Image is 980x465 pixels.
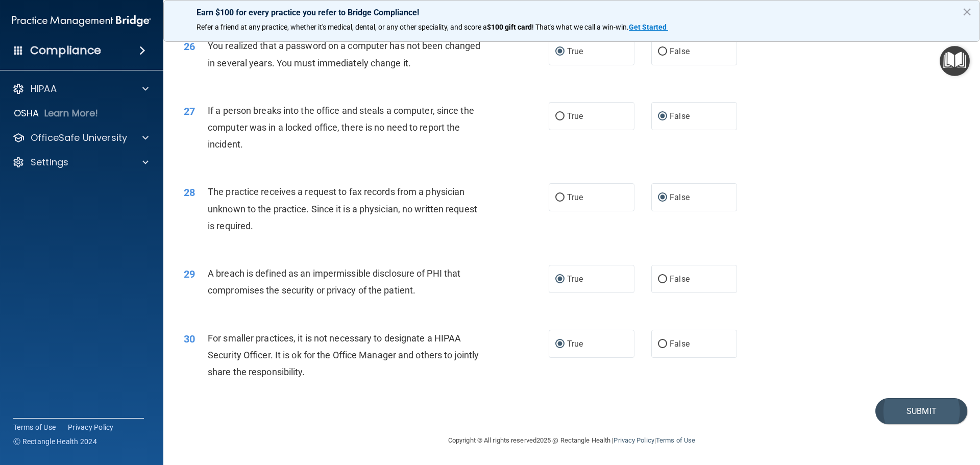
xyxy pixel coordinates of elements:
[44,107,99,119] p: Learn More!
[184,268,195,280] span: 29
[184,105,195,117] span: 27
[567,192,583,202] span: True
[567,111,583,121] span: True
[68,422,114,432] a: Privacy Policy
[31,132,127,144] p: OfficeSafe University
[658,48,667,56] input: False
[184,333,195,345] span: 30
[940,46,970,76] button: Open Resource Center
[208,268,460,296] span: A breach is defined as an impermissible disclosure of PHI that compromises the security or privac...
[629,23,667,31] strong: Get Started
[14,107,39,119] p: OSHA
[13,422,56,432] a: Terms of Use
[658,276,667,283] input: False
[385,424,758,457] div: Copyright © All rights reserved 2025 @ Rectangle Health | |
[197,23,487,31] span: Refer a friend at any practice, whether it's medical, dental, or any other speciality, and score a
[184,186,195,199] span: 28
[555,194,565,202] input: True
[670,339,690,349] span: False
[658,340,667,348] input: False
[670,274,690,284] span: False
[12,156,149,168] a: Settings
[658,194,667,202] input: False
[13,436,97,447] span: Ⓒ Rectangle Health 2024
[31,83,57,95] p: HIPAA
[31,156,68,168] p: Settings
[658,113,667,120] input: False
[208,186,477,231] span: The practice receives a request to fax records from a physician unknown to the practice. Since it...
[12,83,149,95] a: HIPAA
[670,192,690,202] span: False
[208,40,480,68] span: You realized that a password on a computer has not been changed in several years. You must immedi...
[875,398,967,424] button: Submit
[12,132,149,144] a: OfficeSafe University
[614,436,654,444] a: Privacy Policy
[555,113,565,120] input: True
[629,23,668,31] a: Get Started
[670,46,690,56] span: False
[567,46,583,56] span: True
[184,40,195,53] span: 26
[487,23,532,31] strong: $100 gift card
[555,276,565,283] input: True
[656,436,695,444] a: Terms of Use
[208,333,479,377] span: For smaller practices, it is not necessary to designate a HIPAA Security Officer. It is ok for th...
[532,23,629,31] span: ! That's what we call a win-win.
[555,340,565,348] input: True
[567,339,583,349] span: True
[197,8,947,17] p: Earn $100 for every practice you refer to Bridge Compliance!
[208,105,474,150] span: If a person breaks into the office and steals a computer, since the computer was in a locked offi...
[670,111,690,121] span: False
[30,43,101,58] h4: Compliance
[12,11,151,31] img: PMB logo
[567,274,583,284] span: True
[962,4,972,20] button: Close
[555,48,565,56] input: True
